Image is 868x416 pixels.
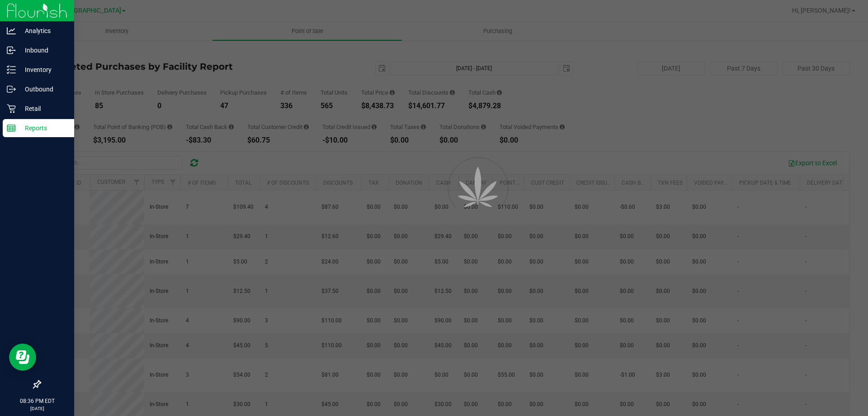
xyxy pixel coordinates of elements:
[7,104,16,113] inline-svg: Retail
[16,64,70,75] p: Inventory
[7,124,16,133] inline-svg: Reports
[16,123,70,134] p: Reports
[16,84,70,95] p: Outbound
[7,85,16,94] inline-svg: Outbound
[16,25,70,36] p: Analytics
[7,26,16,35] inline-svg: Analytics
[7,46,16,55] inline-svg: Inbound
[4,405,70,412] p: [DATE]
[16,45,70,56] p: Inbound
[4,397,70,405] p: 08:36 PM EDT
[9,344,36,371] iframe: Resource center
[7,65,16,74] inline-svg: Inventory
[16,103,70,114] p: Retail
